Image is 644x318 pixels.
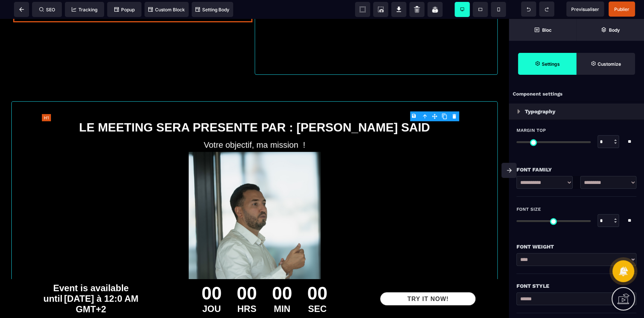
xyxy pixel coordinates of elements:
strong: Settings [542,61,560,67]
strong: Body [609,27,620,33]
div: MIN [272,285,292,295]
span: Custom Block [148,7,185,12]
span: Preview [566,2,604,17]
div: 00 [272,264,292,285]
p: Typography [525,107,555,116]
span: Popup [114,7,135,12]
div: JOU [201,285,221,295]
span: Open Style Manager [576,53,635,75]
div: Font Weight [516,242,636,251]
img: loading [517,109,520,114]
div: 00 [307,264,327,285]
span: Open Blocks [509,19,576,41]
span: Settings [518,53,576,75]
span: SEO [39,7,55,12]
button: TRY IT NOW! [380,273,476,287]
span: Font Size [516,206,541,212]
span: Previsualiser [571,6,599,12]
div: Font Family [516,165,636,174]
div: Font Style [516,281,636,290]
div: SEC [307,285,327,295]
div: 00 [201,264,221,285]
div: 00 [237,264,257,285]
text: Votre objectif, ma mission ! [42,119,467,133]
span: Screenshot [373,2,388,17]
div: HRS [237,285,257,295]
span: Open Layer Manager [576,19,644,41]
span: Event is available until [43,264,129,285]
span: Publier [614,6,629,12]
h1: LE MEETING SERA PRESENTE PAR : [PERSON_NAME] SAID [42,98,467,119]
span: [DATE] à 12:0 AM GMT+2 [64,275,138,295]
span: Margin Top [516,127,546,133]
span: View components [355,2,370,17]
strong: Customize [598,61,621,67]
div: Component settings [509,87,644,102]
span: Tracking [72,7,97,12]
span: Setting Body [195,7,229,12]
strong: Bloc [542,27,552,33]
